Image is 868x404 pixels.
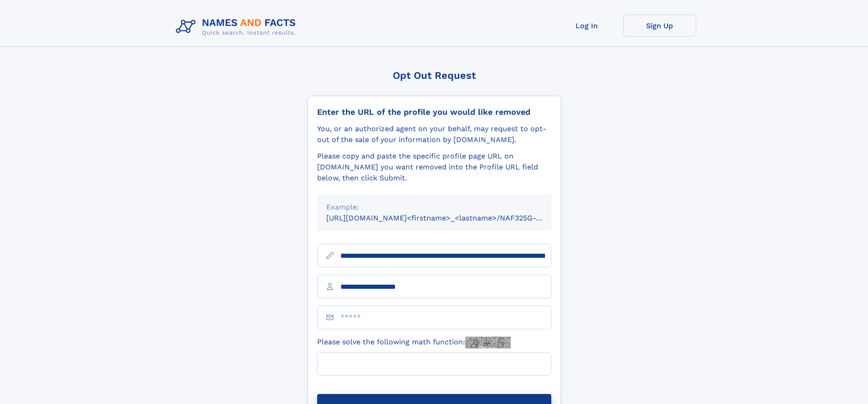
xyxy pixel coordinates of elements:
[317,123,551,145] div: You, or an authorized agent on your behalf, may request to opt-out of the sale of your informatio...
[317,107,551,117] div: Enter the URL of the profile you would like removed
[317,337,511,348] label: Please solve the following math function:
[308,70,561,81] div: Opt Out Request
[317,151,551,184] div: Please copy and paste the specific profile page URL on [DOMAIN_NAME] you want removed into the Pr...
[550,15,623,37] a: Log In
[326,202,542,213] div: Example:
[326,214,569,222] small: [URL][DOMAIN_NAME]<firstname>_<lastname>/NAF325G-xxxxxxxx
[623,15,696,37] a: Sign Up
[172,15,303,39] img: Logo Names and Facts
